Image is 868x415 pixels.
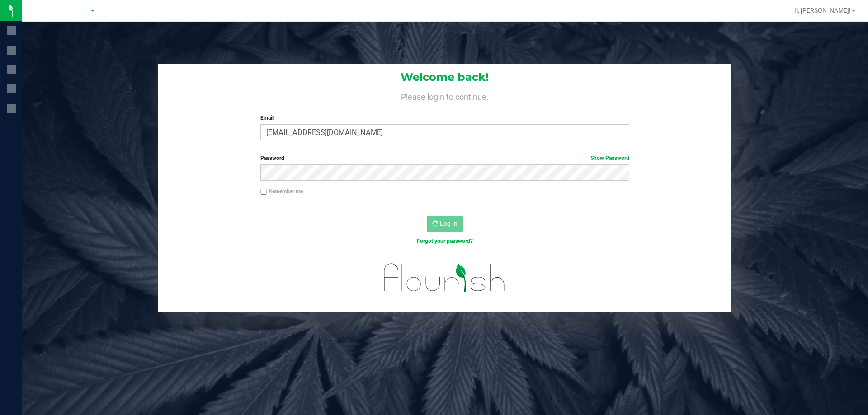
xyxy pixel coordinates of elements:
[427,216,463,232] button: Log In
[260,187,303,196] label: Remember me
[590,155,629,161] a: Show Password
[158,71,731,83] h1: Welcome back!
[260,189,267,195] input: Remember me
[373,255,516,301] img: flourish_logo.svg
[260,155,284,161] span: Password
[792,7,851,14] span: Hi, [PERSON_NAME]!
[440,220,458,227] span: Log In
[417,238,473,244] a: Forgot your password?
[260,114,629,122] label: Email
[158,90,731,101] h4: Please login to continue.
